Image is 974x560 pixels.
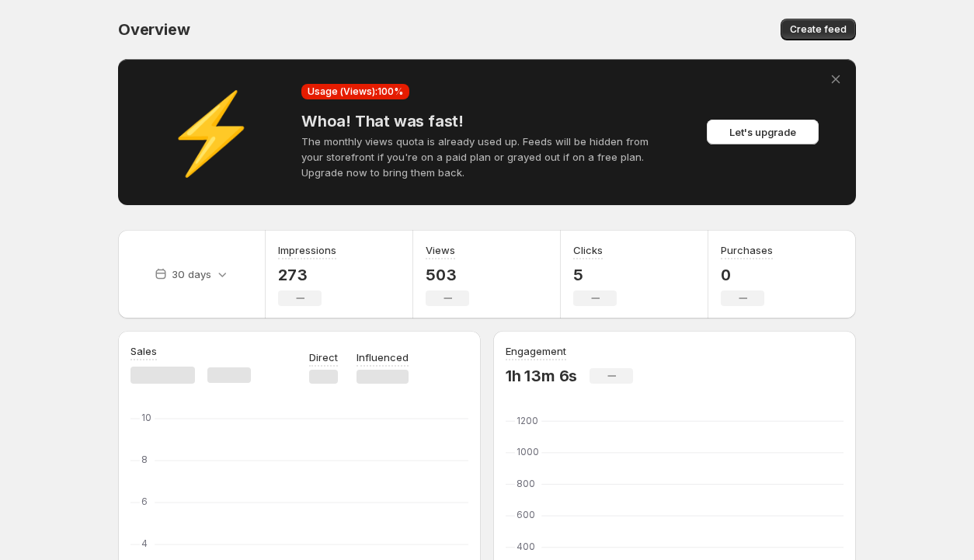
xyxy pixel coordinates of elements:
p: Influenced [357,350,409,365]
p: 5 [573,266,617,284]
span: Overview [118,20,190,39]
button: Create feed [781,19,856,40]
p: 0 [721,266,773,284]
text: 1200 [517,415,538,426]
h3: Engagement [506,343,566,359]
p: 30 days [172,266,211,282]
h3: Clicks [573,242,603,258]
p: 273 [278,266,336,284]
h4: Whoa! That was fast! [301,112,673,130]
span: Let's upgrade [729,124,796,140]
text: 1000 [517,446,539,457]
text: 4 [141,537,148,549]
h3: Views [426,242,455,258]
text: 600 [517,509,535,520]
text: 400 [517,541,535,552]
span: Create feed [790,23,847,36]
text: 6 [141,496,148,507]
div: ⚡ [134,124,289,140]
p: Direct [309,350,338,365]
h3: Sales [130,343,157,359]
p: The monthly views quota is already used up. Feeds will be hidden from your storefront if you're o... [301,134,673,180]
div: Usage (Views): 100 % [301,84,409,99]
text: 10 [141,412,151,423]
text: 800 [517,478,535,489]
text: 8 [141,454,148,465]
button: Let's upgrade [707,120,819,144]
p: 503 [426,266,469,284]
h3: Impressions [278,242,336,258]
p: 1h 13m 6s [506,367,577,385]
h3: Purchases [721,242,773,258]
